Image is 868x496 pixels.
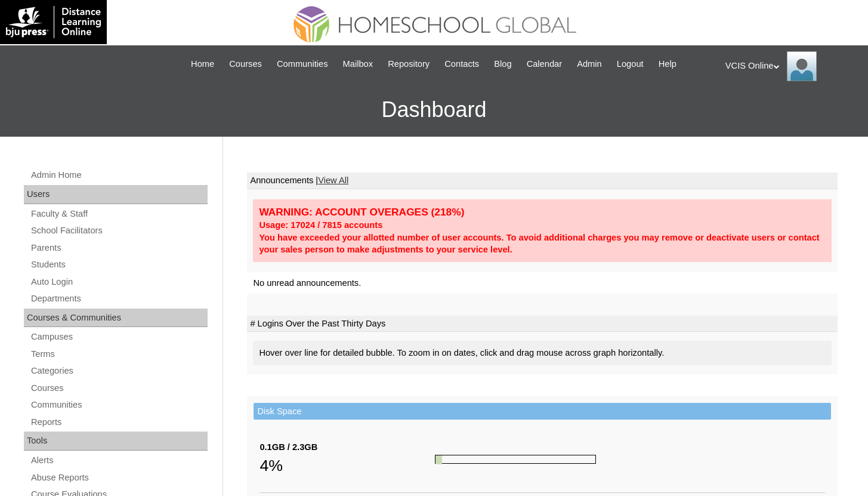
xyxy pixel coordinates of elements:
[30,207,208,221] a: Faculty & Staff
[185,57,220,71] a: Home
[6,83,862,137] h3: Dashboard
[521,57,568,71] a: Calendar
[30,415,208,430] a: Reports
[653,57,682,71] a: Help
[24,309,208,328] div: Courses & Communities
[30,470,208,485] a: Abuse Reports
[30,347,208,362] a: Terms
[577,57,602,71] span: Admin
[30,398,208,412] a: Communities
[259,220,382,230] strong: Usage: 17024 / 7815 accounts
[527,57,562,71] span: Calendar
[438,57,485,71] a: Contacts
[277,57,328,71] span: Communities
[494,57,511,71] span: Blog
[617,57,644,71] span: Logout
[247,272,838,294] td: No unread announcements.
[30,381,208,396] a: Courses
[571,57,608,71] a: Admin
[30,291,208,306] a: Departments
[343,57,373,71] span: Mailbox
[725,51,856,81] div: VCIS Online
[260,454,435,477] div: 4%
[229,57,262,71] span: Courses
[30,275,208,289] a: Auto Login
[254,403,831,420] td: Disk Space
[337,57,379,71] a: Mailbox
[787,51,817,81] img: VCIS Online Admin
[24,185,208,204] div: Users
[318,175,348,185] a: View All
[260,441,435,454] div: 0.1GB / 2.3GB
[271,57,334,71] a: Communities
[444,57,479,71] span: Contacts
[388,57,430,71] span: Repository
[30,241,208,255] a: Parents
[30,453,208,468] a: Alerts
[659,57,677,71] span: Help
[247,316,838,332] td: # Logins Over the Past Thirty Days
[30,223,208,238] a: School Facilitators
[24,432,208,451] div: Tools
[259,232,826,256] div: You have exceeded your allotted number of user accounts. To avoid additional charges you may remo...
[611,57,650,71] a: Logout
[259,205,826,219] div: WARNING: ACCOUNT OVERAGES (218%)
[6,6,101,38] img: logo-white.png
[30,363,208,378] a: Categories
[253,341,832,365] div: Hover over line for detailed bubble. To zoom in on dates, click and drag mouse across graph horiz...
[30,329,208,344] a: Campuses
[30,168,208,183] a: Admin Home
[382,57,435,71] a: Repository
[247,172,838,189] td: Announcements |
[223,57,268,71] a: Courses
[488,57,517,71] a: Blog
[191,57,214,71] span: Home
[30,257,208,272] a: Students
